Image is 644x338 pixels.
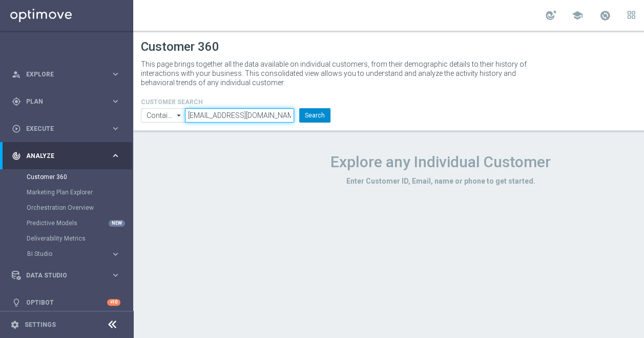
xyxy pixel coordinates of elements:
button: BI Studio keyboard_arrow_right [27,250,121,258]
i: keyboard_arrow_right [111,124,120,133]
span: school [572,10,583,21]
button: track_changes Analyze keyboard_arrow_right [11,152,121,160]
div: Optibot [12,289,120,316]
span: Plan [26,98,111,105]
i: keyboard_arrow_right [111,96,120,106]
a: Predictive Models [27,219,107,227]
i: lightbulb [12,298,21,307]
div: Predictive Models [27,215,132,231]
i: keyboard_arrow_right [111,249,120,259]
input: Enter CID, Email, name or phone [185,108,294,123]
div: +10 [107,299,120,306]
i: person_search [12,70,21,79]
span: BI Studio [27,251,100,257]
div: Orchestration Overview [27,200,132,215]
i: play_circle_outline [12,124,21,133]
span: Data Studio [26,272,111,279]
button: play_circle_outline Execute keyboard_arrow_right [11,125,121,133]
i: arrow_drop_down [174,109,184,122]
a: Settings [25,322,56,328]
div: Plan [12,97,111,106]
input: Contains [141,108,185,123]
span: Explore [26,71,111,77]
h4: CUSTOMER SEARCH [141,98,330,106]
div: Marketing Plan Explorer [27,185,132,200]
div: NEW [109,220,125,227]
i: keyboard_arrow_right [111,151,120,161]
i: keyboard_arrow_right [111,69,120,79]
div: Execute [12,124,111,133]
div: Deliverability Metrics [27,231,132,246]
button: Search [299,108,330,123]
a: Optibot [26,289,107,316]
div: Analyze [12,151,111,161]
button: gps_fixed Plan keyboard_arrow_right [11,97,121,106]
i: track_changes [12,151,21,161]
a: Orchestration Overview [27,204,107,212]
button: person_search Explore keyboard_arrow_right [11,70,121,78]
div: Customer 360 [27,169,132,185]
div: BI Studio [27,246,132,262]
span: Analyze [26,153,111,159]
i: settings [10,320,19,329]
div: BI Studio [27,251,111,257]
div: Data Studio [12,271,111,280]
a: Deliverability Metrics [27,234,107,243]
i: keyboard_arrow_right [111,270,120,280]
button: Data Studio keyboard_arrow_right [11,271,121,280]
button: lightbulb Optibot +10 [11,299,121,307]
div: Explore [12,70,111,79]
a: Marketing Plan Explorer [27,188,107,196]
i: gps_fixed [12,97,21,106]
p: This page brings together all the data available on individual customers, from their demographic ... [141,59,535,87]
a: Customer 360 [27,173,107,181]
span: Execute [26,126,111,132]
